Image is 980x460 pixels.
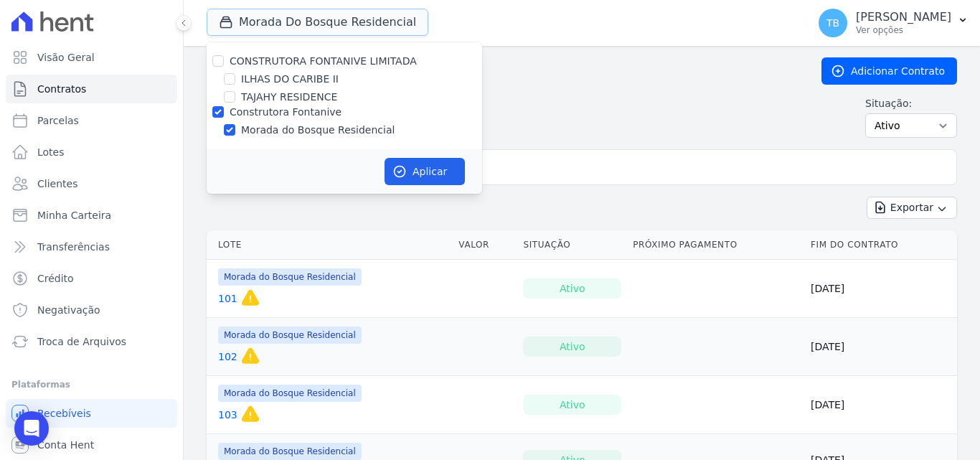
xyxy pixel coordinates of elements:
th: Situação [517,230,627,260]
span: Transferências [37,240,110,254]
a: Recebíveis [6,399,177,428]
a: Negativação [6,296,177,324]
a: Contratos [6,75,177,103]
a: Troca de Arquivos [6,327,177,356]
th: Lote [207,230,453,260]
div: Plataformas [11,376,171,393]
a: 102 [218,349,237,364]
button: Aplicar [385,158,465,185]
button: Exportar [867,197,957,219]
label: Construtora Fontanive [230,106,341,118]
div: Open Intercom Messenger [14,411,49,446]
span: Minha Carteira [37,208,111,222]
span: Clientes [37,177,77,191]
a: Clientes [6,169,177,198]
a: Conta Hent [6,431,177,459]
label: Situação: [865,96,957,111]
th: Próximo Pagamento [627,230,805,260]
a: Minha Carteira [6,201,177,230]
label: ILHAS DO CARIBE II [241,72,339,87]
td: [DATE] [805,260,957,318]
td: [DATE] [805,376,957,434]
span: Contratos [37,82,86,96]
span: Recebíveis [37,406,91,421]
span: Negativação [37,303,100,317]
a: 101 [218,291,237,306]
th: Valor [453,230,517,260]
p: [PERSON_NAME] [856,10,951,24]
div: Ativo [523,337,621,357]
span: Troca de Arquivos [37,334,126,349]
label: Morada do Bosque Residencial [241,123,395,138]
button: TB [PERSON_NAME] Ver opções [807,3,980,43]
span: Crédito [37,271,74,286]
span: Morada do Bosque Residencial [218,327,362,344]
th: Fim do Contrato [805,230,957,260]
label: TAJAHY RESIDENCE [241,90,337,105]
div: Ativo [523,395,621,415]
span: TB [826,18,839,28]
span: Morada do Bosque Residencial [218,443,362,460]
p: Ver opções [856,24,951,36]
td: [DATE] [805,318,957,376]
div: Ativo [523,278,621,299]
a: Lotes [6,138,177,166]
input: Buscar por nome do lote [230,153,951,182]
a: 103 [218,408,237,422]
label: CONSTRUTORA FONTANIVE LIMITADA [230,55,417,67]
a: Adicionar Contrato [821,57,957,85]
button: Morada Do Bosque Residencial [207,9,428,36]
span: Morada do Bosque Residencial [218,385,362,402]
span: Morada do Bosque Residencial [218,268,362,286]
span: Lotes [37,145,65,159]
span: Visão Geral [37,50,95,65]
span: Parcelas [37,113,79,128]
a: Visão Geral [6,43,177,72]
a: Transferências [6,233,177,261]
span: Conta Hent [37,438,94,452]
h2: Contratos [207,58,798,84]
a: Crédito [6,264,177,293]
a: Parcelas [6,106,177,135]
